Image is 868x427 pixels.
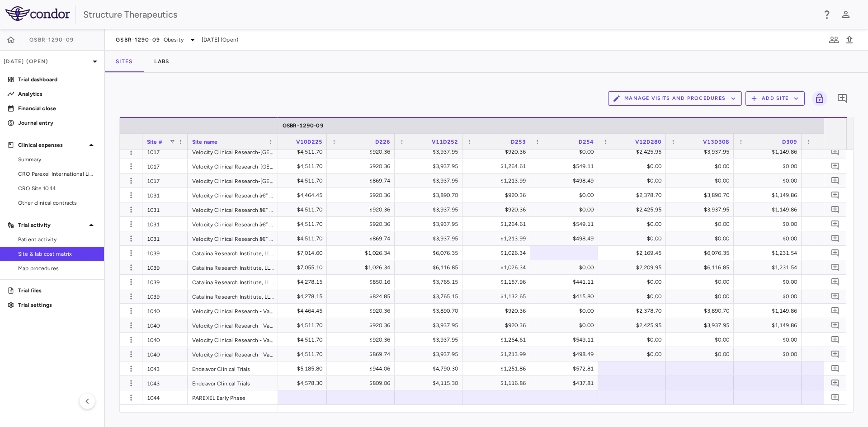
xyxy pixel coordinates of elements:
[810,318,865,333] div: $549.11
[742,159,797,174] div: $0.00
[188,159,278,173] div: Velocity Clinical Research-[GEOGRAPHIC_DATA]
[403,231,458,246] div: $3,937.95
[538,188,594,202] div: $0.00
[829,261,841,273] button: Add comment
[606,246,661,260] div: $2,169.45
[432,139,458,145] span: V11D252
[810,188,865,202] div: $549.11
[471,304,526,318] div: $920.36
[674,145,729,159] div: $3,937.95
[674,159,729,174] div: $0.00
[606,188,661,202] div: $2,378.70
[831,176,840,185] svg: Add comment
[18,221,86,229] p: Trial activity
[188,333,278,347] div: Velocity Clinical Research - Valparaiso
[606,275,661,289] div: $0.00
[335,304,390,318] div: $920.36
[674,304,729,318] div: $3,890.70
[829,333,841,346] button: Add comment
[403,217,458,231] div: $3,937.95
[283,122,324,129] span: GSBR-1290-09
[471,145,526,159] div: $920.36
[142,260,188,274] div: 1039
[742,246,797,260] div: $1,231.54
[296,139,322,145] span: V10D225
[188,231,278,245] div: Velocity Clinical Research â€“ [GEOGRAPHIC_DATA]
[403,174,458,188] div: $3,937.95
[742,318,797,333] div: $1,149.86
[267,289,322,304] div: $4,278.15
[471,333,526,347] div: $1,264.61
[5,6,70,21] img: logo-full-SnFGN8VE.png
[606,304,661,318] div: $2,378.70
[335,347,390,361] div: $869.74
[742,333,797,347] div: $0.00
[538,231,594,246] div: $498.49
[606,318,661,333] div: $2,425.95
[831,205,840,214] svg: Add comment
[335,361,390,376] div: $944.06
[403,188,458,202] div: $3,890.70
[142,145,188,159] div: 1017
[147,139,162,145] span: Site #
[335,289,390,304] div: $824.85
[742,188,797,202] div: $1,149.86
[4,57,90,66] p: [DATE] (Open)
[403,347,458,361] div: $3,937.95
[831,234,840,243] svg: Add comment
[142,361,188,375] div: 1043
[674,231,729,246] div: $0.00
[403,304,458,318] div: $3,890.70
[335,246,390,260] div: $1,026.34
[810,289,865,304] div: $0.00
[810,174,865,188] div: $0.00
[538,376,594,390] div: $437.81
[538,275,594,289] div: $441.11
[116,36,160,43] span: GSBR-1290-09
[471,376,526,390] div: $1,116.86
[674,347,729,361] div: $0.00
[471,231,526,246] div: $1,213.99
[142,347,188,361] div: 1040
[674,174,729,188] div: $0.00
[835,91,850,106] button: Add comment
[471,361,526,376] div: $1,251.86
[188,304,278,318] div: Velocity Clinical Research - Valparaiso
[267,217,322,231] div: $4,511.70
[831,220,840,228] svg: Add comment
[674,217,729,231] div: $0.00
[829,160,841,172] button: Add comment
[142,275,188,289] div: 1039
[18,199,97,207] span: Other clinical contracts
[829,319,841,331] button: Add comment
[606,202,661,217] div: $2,425.95
[674,318,729,333] div: $3,937.95
[606,333,661,347] div: $0.00
[164,36,184,44] span: Obesity
[538,289,594,304] div: $415.80
[831,162,840,170] svg: Add comment
[674,333,729,347] div: $0.00
[188,347,278,361] div: Velocity Clinical Research - Valparaiso
[538,318,594,333] div: $0.00
[538,174,594,188] div: $498.49
[831,379,840,387] svg: Add comment
[742,275,797,289] div: $0.00
[831,249,840,257] svg: Add comment
[810,275,865,289] div: $0.00
[674,188,729,202] div: $3,890.70
[471,174,526,188] div: $1,213.99
[335,202,390,217] div: $920.36
[375,139,390,145] span: D226
[267,304,322,318] div: $4,464.45
[471,188,526,202] div: $920.36
[837,93,848,104] svg: Add comment
[829,391,841,404] button: Add comment
[192,139,217,145] span: Site name
[142,318,188,332] div: 1040
[606,174,661,188] div: $0.00
[335,188,390,202] div: $920.36
[403,361,458,376] div: $4,790.30
[142,217,188,231] div: 1031
[335,376,390,390] div: $809.06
